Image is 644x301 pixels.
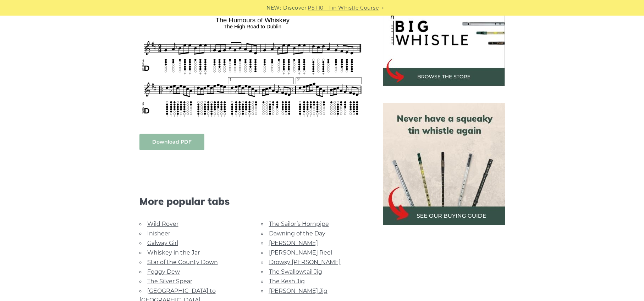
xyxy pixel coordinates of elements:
[147,278,192,285] a: The Silver Spear
[139,14,366,119] img: The Humours of Whiskey Tin Whistle Tabs & Sheet Music
[269,288,327,294] a: [PERSON_NAME] Jig
[269,240,318,246] a: [PERSON_NAME]
[147,230,170,237] a: Inisheer
[269,259,341,266] a: Drowsy [PERSON_NAME]
[147,221,178,227] a: Wild Rover
[139,195,366,207] span: More popular tabs
[269,278,305,285] a: The Kesh Jig
[269,249,332,256] a: [PERSON_NAME] Reel
[147,249,200,256] a: Whiskey in the Jar
[269,221,329,227] a: The Sailor’s Hornpipe
[308,4,379,12] a: PST10 - Tin Whistle Course
[269,230,325,237] a: Dawning of the Day
[147,268,180,275] a: Foggy Dew
[283,4,307,12] span: Discover
[139,134,204,150] a: Download PDF
[266,4,281,12] span: NEW:
[269,268,322,275] a: The Swallowtail Jig
[147,259,218,266] a: Star of the County Down
[383,103,505,225] img: tin whistle buying guide
[147,240,178,246] a: Galway Girl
